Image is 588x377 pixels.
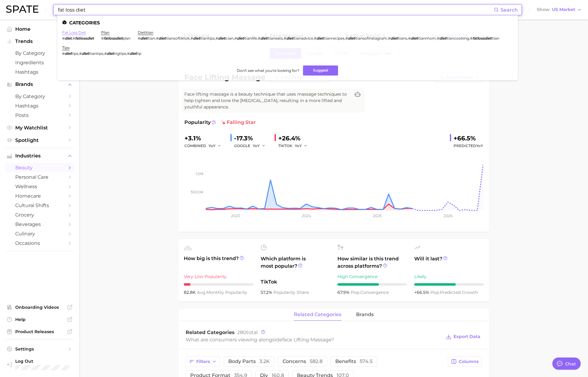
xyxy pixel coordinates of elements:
[5,80,74,89] button: Brands
[454,133,483,143] div: +66.5%
[15,193,64,199] span: homecare
[5,67,74,77] a: Hashtags
[5,37,74,46] button: Trends
[197,290,206,295] abbr: average
[5,201,74,210] a: cultural shifts
[231,213,240,218] tspan: 2023
[5,344,74,354] a: Settings
[261,290,273,295] span: 57.2%
[156,36,159,41] span: #
[295,142,308,150] button: YoY
[216,36,218,41] span: #
[258,36,260,41] span: #
[430,290,440,295] abbr: popularity index
[323,36,344,41] span: itianrecipes
[5,58,74,67] a: Ingredients
[260,36,267,41] em: diet
[437,36,439,41] span: #
[218,36,225,41] em: diet
[444,333,482,341] button: Export Data
[5,172,74,182] a: personal care
[360,358,372,364] span: 574.5
[62,45,69,50] a: tips
[159,36,166,41] em: diet
[221,119,256,126] span: falling star
[301,213,311,218] tspan: 2024
[73,36,75,41] span: #
[5,327,74,336] a: Product Releases
[418,36,436,41] span: itianmom
[273,290,309,295] span: popularity share
[15,50,64,56] span: by Category
[448,356,482,367] button: Columns
[261,255,330,275] span: Which platform is most popular?
[444,213,452,218] tspan: 2026
[208,142,222,150] button: YoY
[65,36,72,41] em: diet
[414,255,484,270] span: Will it last?
[123,36,130,41] span: plan
[140,36,147,41] em: diet
[196,359,210,364] span: Filters
[101,36,104,41] span: #
[138,30,153,35] a: dietitian
[15,60,64,65] span: Ingredients
[5,210,74,220] a: grocery
[147,36,155,41] span: itian
[127,51,130,56] span: #
[15,39,64,44] span: Trends
[267,36,283,41] span: itianeats
[5,229,74,238] a: culinary
[278,142,312,150] div: TIKTOK
[62,30,86,35] a: fat loss diet
[184,142,226,150] div: combined
[472,36,491,41] em: fatlossdiet
[15,93,64,99] span: by Category
[356,312,374,317] span: brands
[15,103,64,109] span: Hashtags
[388,36,390,41] span: #
[62,36,94,41] div: ,
[200,36,215,41] span: itiantips
[186,329,235,335] span: Related Categories
[537,8,550,11] span: Show
[15,240,64,246] span: occasions
[62,51,65,56] span: #
[5,163,74,172] a: beauty
[5,48,74,58] a: by Category
[535,6,583,14] button: ShowUS Market
[5,191,74,201] a: homecare
[373,213,382,218] tspan: 2025
[337,273,407,280] div: High Convergence
[138,36,140,41] span: #
[337,283,407,286] div: 6 / 10
[283,359,323,364] span: concerns
[184,290,197,295] span: 82.8k
[351,290,360,295] abbr: popularity index
[234,36,237,41] span: #
[15,184,64,189] span: wellness
[295,143,302,148] span: YoY
[237,36,244,41] em: diet
[184,133,226,143] div: +3.1%
[15,165,64,171] span: beauty
[476,143,483,148] span: YoY
[303,65,338,76] button: Suggest
[104,36,123,41] em: fatlossdiet
[5,101,74,111] a: Hashtags
[166,36,190,41] span: itiansoftiktok
[15,82,64,87] span: Brands
[411,36,418,41] em: diet
[337,290,351,295] span: 67.9%
[397,36,407,41] span: itians
[193,36,200,41] em: diet
[101,30,109,35] a: plan
[294,312,341,317] span: related categories
[5,303,74,312] a: Onboarding Videos
[5,315,74,324] a: Help
[491,36,499,41] span: itian
[5,123,74,132] a: My Watchlist
[237,329,258,335] span: total
[237,329,246,335] span: 280
[75,36,94,41] em: fatlossdiet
